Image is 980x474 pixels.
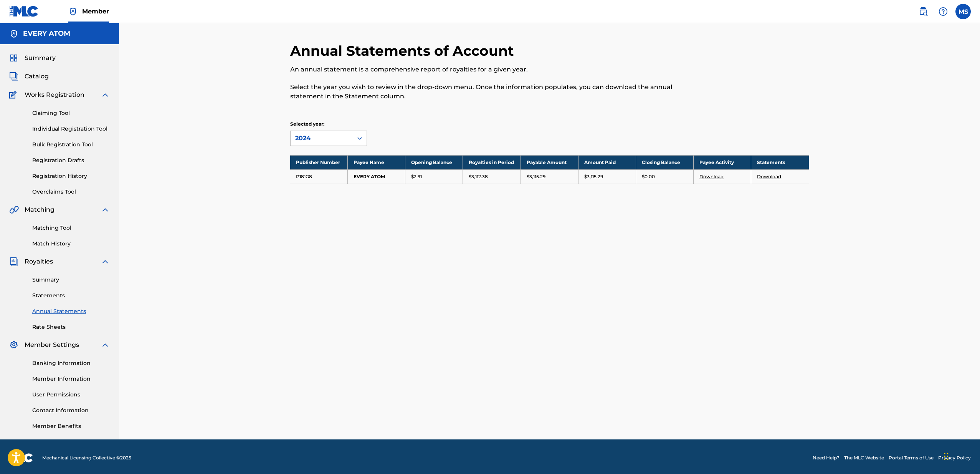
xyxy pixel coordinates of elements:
[959,328,980,392] iframe: Resource Center
[32,375,110,383] a: Member Information
[32,307,110,315] a: Annual Statements
[584,173,603,180] p: $3,115.29
[32,406,110,414] a: Contact Information
[9,72,18,81] img: Catalog
[32,276,110,284] a: Summary
[290,65,690,74] p: An annual statement is a comprehensive report of royalties for a given year.
[295,134,348,143] div: 2024
[25,257,53,266] span: Royalties
[469,173,488,180] p: $3,112.38
[32,359,110,367] a: Banking Information
[25,53,56,63] span: Summary
[32,391,110,399] a: User Permissions
[9,53,18,63] img: Summary
[813,454,840,461] a: Need Help?
[25,340,79,350] span: Member Settings
[9,6,39,17] img: MLC Logo
[9,72,49,81] a: CatalogCatalog
[955,4,971,19] div: User Menu
[25,205,55,214] span: Matching
[32,240,110,248] a: Match History
[527,173,545,180] p: $3,115.29
[694,155,751,169] th: Payee Activity
[463,155,521,169] th: Royalties in Period
[101,90,110,99] img: expand
[9,53,56,63] a: SummarySummary
[348,169,405,184] td: EVERY ATOM
[751,155,809,169] th: Statements
[290,155,348,169] th: Publisher Number
[32,292,110,300] a: Statements
[290,169,348,184] td: P181G8
[916,4,931,19] a: Public Search
[642,173,655,180] p: $0.00
[889,454,934,461] a: Portal Terms of Use
[290,83,690,101] p: Select the year you wish to review in the drop-down menu. Once the information populates, you can...
[844,454,884,461] a: The MLC Website
[919,7,928,16] img: search
[25,72,49,81] span: Catalog
[82,7,109,16] span: Member
[405,155,463,169] th: Opening Balance
[411,173,422,180] p: $2.91
[32,323,110,331] a: Rate Sheets
[521,155,578,169] th: Payable Amount
[578,155,636,169] th: Amount Paid
[9,90,19,99] img: Works Registration
[290,42,518,60] h2: Annual Statements of Account
[32,172,110,180] a: Registration History
[101,257,110,266] img: expand
[9,257,18,266] img: Royalties
[9,29,18,38] img: Accounts
[9,205,19,214] img: Matching
[42,454,131,461] span: Mechanical Licensing Collective © 2025
[101,205,110,214] img: expand
[32,422,110,430] a: Member Benefits
[699,174,724,179] a: Download
[939,7,948,16] img: help
[32,156,110,164] a: Registration Drafts
[944,445,949,468] div: Drag
[636,155,693,169] th: Closing Balance
[348,155,405,169] th: Payee Name
[757,174,781,179] a: Download
[32,109,110,117] a: Claiming Tool
[32,224,110,232] a: Matching Tool
[68,7,78,16] img: Top Rightsholder
[290,121,367,128] p: Selected year:
[935,4,951,19] div: Help
[942,437,980,474] iframe: Chat Widget
[101,340,110,350] img: expand
[9,340,18,350] img: Member Settings
[32,188,110,196] a: Overclaims Tool
[32,141,110,149] a: Bulk Registration Tool
[23,29,70,38] h5: EVERY ATOM
[938,454,971,461] a: Privacy Policy
[32,125,110,133] a: Individual Registration Tool
[25,90,84,99] span: Works Registration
